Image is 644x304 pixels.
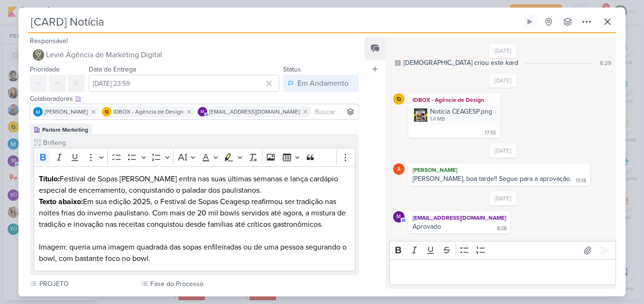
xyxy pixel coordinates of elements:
div: 15:18 [576,177,586,185]
label: PROJETO [38,279,137,289]
div: Aprovado [413,223,441,231]
p: Festival de Sopas [PERSON_NAME] entra nas suas últimas semanas e lança cardápio especial de encer... [39,173,350,196]
div: IDBOX - Agência de Design [410,95,498,105]
input: Texto sem título [41,138,355,148]
div: 8:28 [497,225,506,232]
img: Leviê Agência de Marketing Digital [33,49,44,61]
div: Colaboradores [30,94,359,104]
label: Prioridade [30,65,60,73]
p: Em sua edição 2025, o Festival de Sopas Ceagesp reafirmou ser tradição nas noites frias do invern... [39,196,350,230]
span: [EMAIL_ADDRESS][DOMAIN_NAME] [209,107,300,116]
div: Notícia CEAGESP.png [410,105,498,125]
button: Em Andamento [283,75,359,92]
img: MARIANA MIRANDA [33,107,43,116]
div: Ligar relógio [526,18,534,26]
span: IDBOX - Agência de Design [113,107,184,116]
label: Status [283,65,301,73]
strong: Título: [39,174,60,184]
input: Kard Sem Título [28,13,519,30]
div: Editor toolbar [34,148,355,166]
label: Responsável [30,37,68,45]
p: Imagem: queria uma imagem quadrada das sopas enfileiradas ou de uma pessoa segurando o bowl, com ... [39,241,350,264]
div: [DEMOGRAPHIC_DATA] criou este kard [404,58,518,68]
div: 8:29 [600,59,611,67]
span: Leviê Agência de Marketing Digital [46,49,162,61]
img: IDBOX - Agência de Design [102,107,111,116]
div: [EMAIL_ADDRESS][DOMAIN_NAME] [410,213,508,223]
div: [PERSON_NAME] [410,165,588,175]
div: [PERSON_NAME], boa tarde!! Segue para a aprovação. [413,175,571,183]
label: Fase do Processo [149,279,248,289]
span: [PERSON_NAME] [45,107,88,116]
img: BeSoZ7ObzLFVyNdb1nA6pLhNbmBiXOQ6PhZl2Svh.png [414,108,427,122]
div: mlegnaioli@gmail.com [393,211,405,223]
p: m [396,215,401,220]
div: Em Andamento [297,78,349,89]
div: Notícia CEAGESP.png [430,107,492,116]
img: IDBOX - Agência de Design [393,93,405,105]
div: mlegnaioli@gmail.com [198,107,207,116]
input: Buscar [313,106,357,117]
div: Editor editing area: main [34,166,355,272]
div: 1.4 MB [430,116,492,123]
img: Amanda ARAUJO [393,163,405,175]
div: Editor editing area: main [389,259,616,285]
div: Editor toolbar [389,241,616,259]
strong: Texto abaixo: [39,197,83,206]
button: Leviê Agência de Marketing Digital [30,46,359,63]
input: Select a date [89,75,279,92]
div: Parlare Marketing [42,125,88,134]
label: Data de Entrega [89,65,136,73]
div: 17:55 [485,129,496,137]
p: m [201,110,204,115]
